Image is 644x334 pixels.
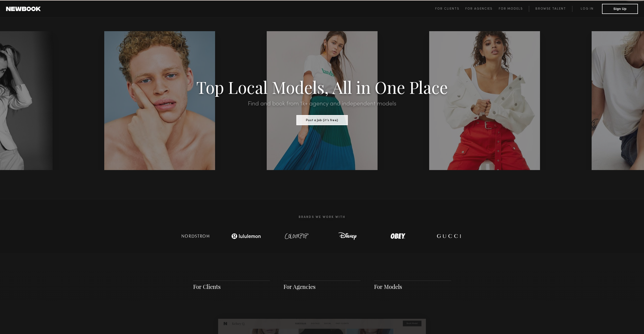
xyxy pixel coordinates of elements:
[435,6,465,12] a: For Clients
[432,231,465,241] img: logo-gucci.svg
[465,6,498,12] a: For Agencies
[48,79,596,95] h1: Top Local Models, All in One Place
[572,6,602,12] a: Log in
[296,117,348,122] a: Post a Job (it’s free)
[296,115,348,125] button: Post a Job (it’s free)
[499,7,523,10] span: For Models
[499,6,529,12] a: For Models
[465,7,492,10] span: For Agencies
[283,283,316,290] a: For Agencies
[602,4,638,14] button: Sign Up
[374,283,402,290] a: For Models
[193,283,221,290] a: For Clients
[228,231,264,241] img: logo-lulu.svg
[382,231,414,241] img: logo-obey.svg
[170,209,474,225] h2: Brands We Work With
[331,231,364,241] img: logo-disney.svg
[280,231,313,241] img: logo-colour-pop.svg
[529,6,572,12] a: Browse Talent
[178,231,213,241] img: logo-nordstrom.svg
[48,101,596,107] h2: Find and book from 1k+ agency and independent models
[435,7,459,10] span: For Clients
